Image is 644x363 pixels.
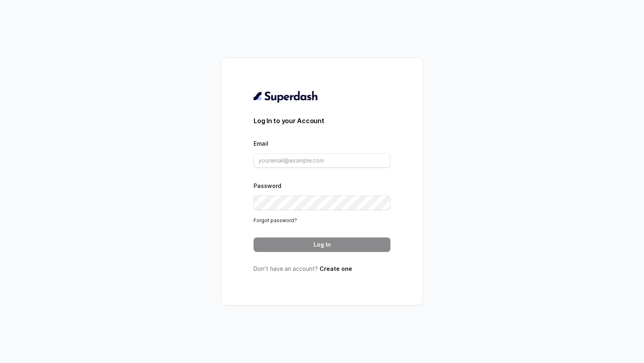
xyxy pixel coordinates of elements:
[254,182,281,189] label: Password
[254,153,390,168] input: youremail@example.com
[254,90,318,103] img: light.svg
[254,116,390,126] h3: Log In to your Account
[254,237,390,252] button: Log In
[254,217,297,223] a: Forgot password?
[254,265,390,273] p: Don’t have an account?
[254,140,268,147] label: Email
[320,265,352,272] a: Create one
